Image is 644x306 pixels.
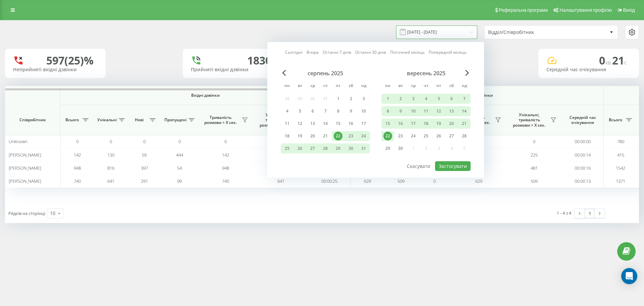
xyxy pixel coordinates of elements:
[344,94,357,104] div: сб 2 серп 2025 р.
[285,49,303,55] a: Сьогодні
[346,132,355,140] div: 23
[381,70,471,77] div: вересень 2025
[308,107,317,116] div: 6
[381,143,394,154] div: пн 29 вер 2025 р.
[616,165,625,171] span: 1542
[309,175,351,188] td: 00:00:25
[344,131,357,141] div: сб 23 серп 2025 р.
[460,94,469,103] div: 7
[624,59,627,66] span: c
[445,119,458,129] div: сб 20 вер 2025 р.
[74,152,81,158] span: 142
[296,119,304,128] div: 12
[407,131,420,141] div: ср 24 вер 2025 р.
[435,161,471,171] button: Застосувати
[617,138,624,144] span: 780
[394,119,407,129] div: вт 16 вер 2025 р.
[359,144,368,153] div: 31
[321,119,330,128] div: 14
[64,117,80,123] span: Всього
[617,152,624,158] span: 415
[458,131,471,141] div: нд 28 вер 2025 р.
[46,54,94,67] div: 597 (25)%
[281,143,293,154] div: пн 25 серп 2025 р.
[107,178,114,184] span: 641
[599,53,612,68] span: 0
[546,67,631,73] div: Середній час очікування
[224,138,227,144] span: 0
[446,81,457,91] abbr: субота
[460,107,469,116] div: 14
[191,67,275,73] div: Прийняті вхідні дзвінки
[357,143,370,154] div: нд 31 серп 2025 р.
[97,117,117,123] span: Унікальні
[420,94,432,104] div: чт 4 вер 2025 р.
[13,67,98,73] div: Неприйняті вхідні дзвінки
[390,49,425,55] a: Поточний місяць
[447,94,456,103] div: 6
[422,119,430,128] div: 18
[107,165,114,171] span: 816
[323,49,351,55] a: Останні 7 днів
[488,30,568,35] div: Відділ/Співробітник
[321,132,330,140] div: 21
[164,117,186,123] span: Пропущені
[434,81,444,91] abbr: п’ятниця
[355,49,386,55] a: Останні 30 днів
[623,7,635,13] span: Вихід
[420,106,432,116] div: чт 11 вер 2025 р.
[531,178,538,184] span: 509
[394,106,407,116] div: вт 9 вер 2025 р.
[247,54,271,67] div: 1830
[281,70,370,77] div: серпень 2025
[458,106,471,116] div: нд 14 вер 2025 р.
[306,131,319,141] div: ср 20 серп 2025 р.
[381,119,394,129] div: пн 15 вер 2025 р.
[434,132,443,140] div: 26
[396,132,405,140] div: 23
[434,94,443,103] div: 5
[420,119,432,129] div: чт 18 вер 2025 р.
[407,106,420,116] div: ср 10 вер 2025 р.
[176,152,183,158] span: 444
[397,178,405,184] span: 509
[460,132,469,140] div: 28
[409,119,418,128] div: 17
[346,107,355,116] div: 9
[359,107,368,116] div: 10
[460,119,469,128] div: 21
[334,144,342,153] div: 29
[332,143,344,154] div: пт 29 серп 2025 р.
[434,107,443,116] div: 12
[383,132,392,140] div: 22
[381,94,394,104] div: пн 1 вер 2025 р.
[334,119,342,128] div: 15
[533,138,535,144] span: 0
[359,119,368,128] div: 17
[445,106,458,116] div: сб 13 вер 2025 р.
[364,178,371,184] span: 629
[420,131,432,141] div: чт 25 вер 2025 р.
[306,119,319,129] div: ср 13 серп 2025 р.
[321,144,330,153] div: 28
[409,107,418,116] div: 10
[465,70,469,76] span: Next Month
[283,132,291,140] div: 18
[357,119,370,129] div: нд 17 серп 2025 р.
[447,132,456,140] div: 27
[531,152,538,158] span: 225
[277,178,284,184] span: 641
[409,94,418,103] div: 3
[306,106,319,116] div: ср 6 серп 2025 р.
[403,161,434,171] button: Скасувати
[434,119,443,128] div: 19
[531,165,538,171] span: 481
[383,107,392,116] div: 8
[50,210,55,217] div: 10
[9,165,41,171] span: [PERSON_NAME]
[359,94,368,103] div: 3
[332,94,344,104] div: пт 1 серп 2025 р.
[320,81,330,91] abbr: четвер
[612,53,627,68] span: 21
[74,178,81,184] span: 740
